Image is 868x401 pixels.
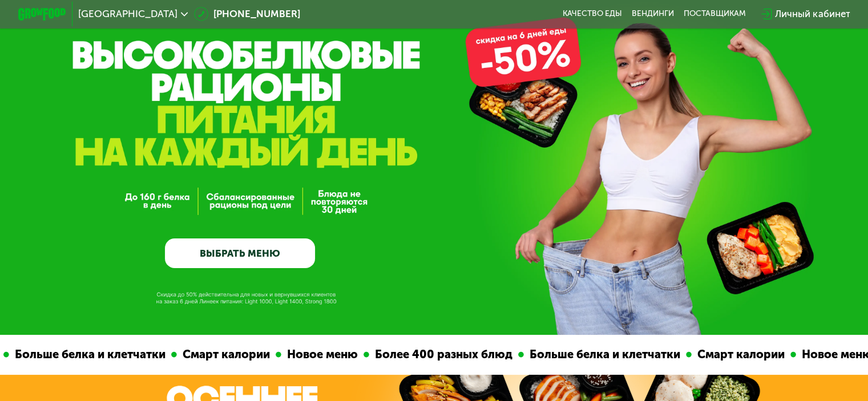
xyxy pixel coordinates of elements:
[9,346,171,363] div: Больше белка и клетчатки
[78,9,177,19] span: [GEOGRAPHIC_DATA]
[684,9,746,19] div: поставщикам
[692,346,790,363] div: Смарт калории
[563,9,622,19] a: Качество еды
[281,346,364,363] div: Новое меню
[165,238,315,269] a: ВЫБРАТЬ МЕНЮ
[369,346,518,363] div: Более 400 разных блюд
[775,7,850,21] div: Личный кабинет
[194,7,300,21] a: [PHONE_NUMBER]
[177,346,276,363] div: Смарт калории
[524,346,686,363] div: Больше белка и клетчатки
[632,9,674,19] a: Вендинги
